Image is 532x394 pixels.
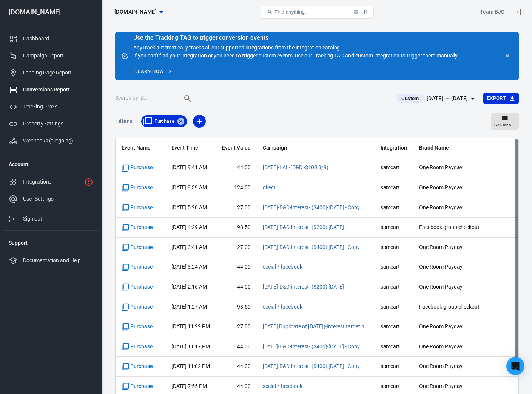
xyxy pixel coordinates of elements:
[3,132,99,149] a: Webhooks (outgoing)
[23,120,93,128] div: Property Settings
[122,283,153,291] span: Standard event name
[419,164,520,172] span: One Room Payday
[419,323,520,331] span: One Room Payday
[427,94,468,103] div: [DATE] － [DATE]
[222,363,251,370] span: 44.00
[419,263,520,271] span: One Room Payday
[171,383,207,389] time: 2025-09-16T19:55:31+08:00
[222,343,251,351] span: 44.00
[419,144,520,152] span: Brand Name
[263,144,369,152] span: Campaign
[483,93,519,104] button: Export
[133,34,459,42] div: Use the Tracking TAG to trigger conversion events
[3,98,99,115] a: Tracking Pixels
[263,303,302,311] span: social / facebook
[23,178,81,186] div: Integrations
[419,343,520,351] span: One Room Payday
[381,164,407,172] span: samcart
[263,164,328,170] a: [DATE]-LAL-(D&D -$100 9/9)
[263,263,302,271] span: social / facebook
[419,283,520,291] span: One Room Payday
[222,184,251,192] span: 124.00
[171,284,207,290] time: 2025-09-17T02:16:27+08:00
[171,184,207,190] time: 2025-09-17T09:39:11+08:00
[122,164,153,172] span: Standard event name
[171,363,210,369] time: 2025-09-16T23:02:13+08:00
[491,113,519,130] button: Columns
[480,8,505,16] div: Account id: prrV3eoo
[3,64,99,81] a: Landing Page Report
[419,184,520,192] span: One Room Payday
[222,383,251,390] span: 44.00
[23,35,93,43] div: Dashboard
[263,383,302,390] span: social / facebook
[381,283,407,291] span: samcart
[353,9,367,15] div: ⌘ + K
[506,357,524,375] div: Open Intercom Messenger
[222,164,251,172] span: 44.00
[23,86,93,94] div: Conversions Report
[222,323,251,331] span: 27.00
[381,363,407,370] span: samcart
[263,283,344,291] span: Aug 16-D&D-interest- ($200)-Sept 2
[3,190,99,207] a: User Settings
[263,224,344,231] span: Aug 16-D&D-interest- ($200)-Sept 2
[122,263,153,271] span: Standard event name
[122,383,153,390] span: Standard event name
[508,3,526,21] a: Sign out
[263,383,302,389] a: social / facebook
[171,323,210,329] time: 2025-09-16T23:22:25+08:00
[381,303,407,311] span: samcart
[3,115,99,132] a: Property Settings
[263,204,360,210] a: [DATE]-D&D-interest- ($400)-[DATE] - Copy
[419,224,520,231] span: Facebook group checkout
[381,343,407,351] span: samcart
[122,363,153,370] span: Standard event name
[494,122,511,128] span: Columns
[263,363,360,369] a: [DATE]-D&D-interest- ($400)-[DATE] - Copy
[263,204,360,212] span: Aug 16-D&D-interest- ($400)-Sept 9 - Copy
[171,164,207,170] time: 2025-09-17T09:41:11+08:00
[263,363,360,370] span: Aug 16-D&D-interest- ($400)-Sept 9 - Copy
[115,109,134,133] h5: Filters:
[171,144,210,152] span: Event Time
[3,173,99,190] a: Integrations
[3,234,99,252] li: Support
[419,303,520,311] span: Facebook group checkout
[111,5,166,19] button: [DOMAIN_NAME]
[122,144,159,152] span: Event Name
[419,204,520,212] span: One Room Payday
[171,204,207,210] time: 2025-09-17T05:20:51+08:00
[263,224,344,230] a: [DATE]-D&D-interest- ($200)-[DATE]
[263,244,360,250] a: [DATE]-D&D-interest- ($400)-[DATE] - Copy
[263,184,276,190] a: direct
[3,30,99,47] a: Dashboard
[296,45,340,51] a: integration catalog
[3,81,99,98] a: Conversions Report
[23,137,93,145] div: Webhooks (outgoing)
[222,204,251,212] span: 27.00
[381,263,407,271] span: samcart
[150,117,179,125] span: Purchase
[23,69,93,77] div: Landing Page Report
[23,215,93,223] div: Sign out
[419,383,520,390] span: One Room Payday
[502,51,513,61] button: close
[263,304,302,310] a: social / facebook
[263,323,421,329] a: [DATE] Duplicate of [DATE])-Interest targeting-(24-35 age range test)
[381,323,407,331] span: samcart
[419,244,520,251] span: One Room Payday
[263,343,360,349] a: [DATE]-D&D-interest- ($400)-[DATE] - Copy
[171,264,207,270] time: 2025-09-17T03:24:14+08:00
[381,204,407,212] span: samcart
[381,144,407,152] span: Integration
[23,52,93,60] div: Campaign Report
[263,244,360,251] span: Aug 16-D&D-interest- ($400)-Sept 9 - Copy
[3,9,99,15] div: [DOMAIN_NAME]
[3,155,99,173] li: Account
[84,178,93,187] svg: 1 networks not verified yet
[274,9,309,15] span: Find anything...
[381,184,407,192] span: samcart
[23,256,93,264] div: Documentation and Help
[263,343,360,351] span: Aug 16-D&D-interest- ($400)-Sept 9 - Copy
